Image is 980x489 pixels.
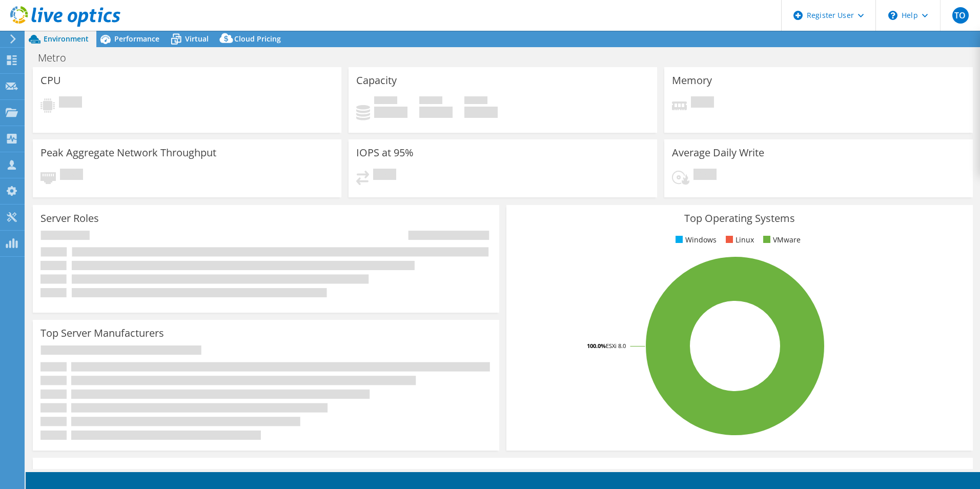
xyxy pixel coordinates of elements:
span: Environment [44,34,89,44]
span: Total [464,96,487,107]
li: Windows [673,234,717,246]
span: Used [374,96,397,107]
span: Pending [693,169,717,182]
h3: Peak Aggregate Network Throughput [40,147,216,158]
h3: IOPS at 95% [356,147,414,158]
li: VMware [761,234,801,246]
h4: 0 GiB [374,107,407,118]
h4: 0 GiB [464,107,498,118]
svg: \n [888,11,897,20]
h3: Capacity [356,75,397,86]
span: Pending [373,169,396,182]
h3: Top Server Manufacturers [40,328,164,339]
span: Free [419,96,442,107]
span: TO [952,7,969,24]
span: Pending [691,96,714,110]
h3: Average Daily Write [672,147,764,158]
span: Cloud Pricing [234,34,281,44]
span: Pending [60,169,83,182]
span: Pending [59,96,82,110]
h3: Memory [672,75,712,86]
h3: Top Operating Systems [514,213,965,224]
h4: 0 GiB [419,107,453,118]
tspan: 100.0% [587,342,606,350]
h3: CPU [40,75,61,86]
tspan: ESXi 8.0 [606,342,626,350]
span: Performance [114,34,159,44]
span: Virtual [185,34,209,44]
h3: Server Roles [40,213,99,224]
h1: Metro [33,52,82,64]
li: Linux [723,234,754,246]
